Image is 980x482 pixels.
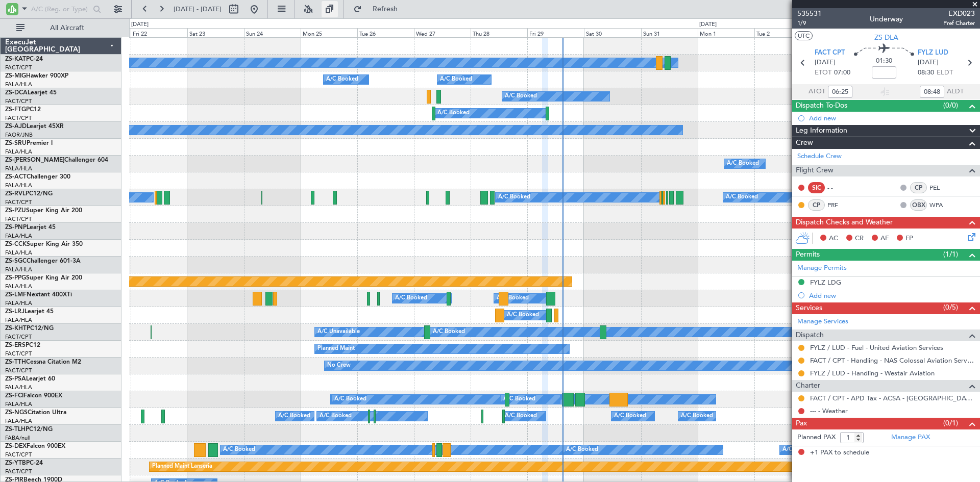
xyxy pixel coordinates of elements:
div: [DATE] [131,20,149,29]
a: ZS-NGSCitation Ultra [5,410,66,416]
a: ZS-PZUSuper King Air 200 [5,208,82,214]
div: A/C Booked [278,409,310,424]
div: A/C Booked [505,89,537,104]
div: Tue 26 [357,28,414,37]
input: --:-- [828,86,852,98]
a: ZS-PSALearjet 60 [5,376,55,382]
a: ZS-CCKSuper King Air 350 [5,241,83,247]
span: ZS-YTB [5,460,26,466]
div: FYLZ LDG [810,278,841,287]
span: (0/1) [943,418,958,428]
div: Tue 2 [754,28,811,37]
span: ATOT [808,87,825,97]
a: ZS-SGCChallenger 601-3A [5,258,81,264]
div: Fri 29 [527,28,584,37]
span: ZS-FCI [5,393,23,399]
span: ZS-DCA [5,90,28,96]
label: Planned PAX [797,433,836,443]
a: FALA/HLA [5,316,32,324]
div: A/C Booked [507,308,539,323]
span: ZS-SRU [5,140,27,146]
span: ZS-CCK [5,241,27,247]
span: +1 PAX to schedule [810,448,869,458]
span: Pax [796,418,807,429]
a: FALA/HLA [5,384,32,391]
a: PRF [827,200,850,210]
div: CP [808,199,825,211]
div: Mon 1 [698,28,754,37]
span: 535531 [797,8,822,19]
span: ZS-NGS [5,410,28,416]
span: ZS-PNP [5,224,27,231]
div: Sun 24 [244,28,301,37]
span: (1/1) [943,249,958,260]
a: FACT/CPT [5,350,32,358]
a: FACT/CPT [5,64,32,71]
span: Crew [796,137,813,149]
a: ZS-RVLPC12/NG [5,191,53,197]
div: SIC [808,182,825,193]
span: ZS-DEX [5,443,27,449]
a: ZS-FCIFalcon 900EX [5,393,62,399]
span: All Aircraft [27,24,108,32]
span: ZS-KAT [5,56,26,62]
div: - - [827,183,850,192]
span: ZS-SGC [5,258,27,264]
a: FALA/HLA [5,283,32,290]
button: Refresh [349,1,410,17]
span: ZS-LRJ [5,309,24,315]
button: UTC [795,31,813,40]
a: ZS-KHTPC12/NG [5,325,54,332]
div: A/C Booked [320,409,352,424]
span: Permits [796,249,820,261]
div: Fri 22 [131,28,187,37]
span: CR [855,234,864,244]
div: A/C Booked [326,72,358,87]
div: A/C Booked [440,72,472,87]
a: FACT/CPT [5,215,32,223]
a: FACT/CPT [5,468,32,475]
span: (0/5) [943,302,958,313]
a: ZS-AJDLearjet 45XR [5,123,64,130]
a: FALA/HLA [5,417,32,425]
div: A/C Booked [334,392,366,407]
a: ZS-FTGPC12 [5,107,41,113]
div: [DATE] [699,20,717,29]
span: ZS-LMF [5,292,27,298]
div: Sat 23 [187,28,244,37]
div: Planned Maint Lanseria [152,459,212,474]
div: A/C Unavailable [317,324,360,340]
span: EXD023 [943,8,975,19]
a: ZS-PPGSuper King Air 200 [5,275,82,281]
div: A/C Booked [433,324,465,340]
a: WPA [929,200,952,210]
span: [DATE] [815,58,836,68]
a: FACT/CPT [5,114,32,122]
a: FACT / CPT - Handling - NAS Colossal Aviation Services (Pty) Ltd [810,356,975,365]
div: A/C Booked [498,190,530,205]
a: FABA/null [5,434,31,442]
input: A/C (Reg. or Type) [31,2,90,17]
span: Flight Crew [796,165,834,176]
a: Schedule Crew [797,151,842,162]
a: FALA/HLA [5,148,32,156]
span: ZS-TLH [5,426,26,433]
span: ZS-FTG [5,107,26,113]
div: A/C Booked [614,409,646,424]
span: 1/9 [797,19,822,28]
a: ZS-MIGHawker 900XP [5,73,68,79]
span: [DATE] [918,58,939,68]
a: ZS-SRUPremier I [5,140,53,146]
span: ZS-TTH [5,359,26,365]
a: --- - Weather [810,407,848,415]
a: FACT/CPT [5,97,32,105]
a: ZS-TTHCessna Citation M2 [5,359,81,365]
a: ZS-KATPC-24 [5,56,43,62]
div: A/C Booked [497,291,529,306]
a: ZS-YTBPC-24 [5,460,43,466]
a: FALA/HLA [5,266,32,273]
div: Wed 27 [414,28,471,37]
span: ETOT [815,68,831,78]
span: ZS-AJD [5,123,27,130]
a: FALA/HLA [5,249,32,257]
